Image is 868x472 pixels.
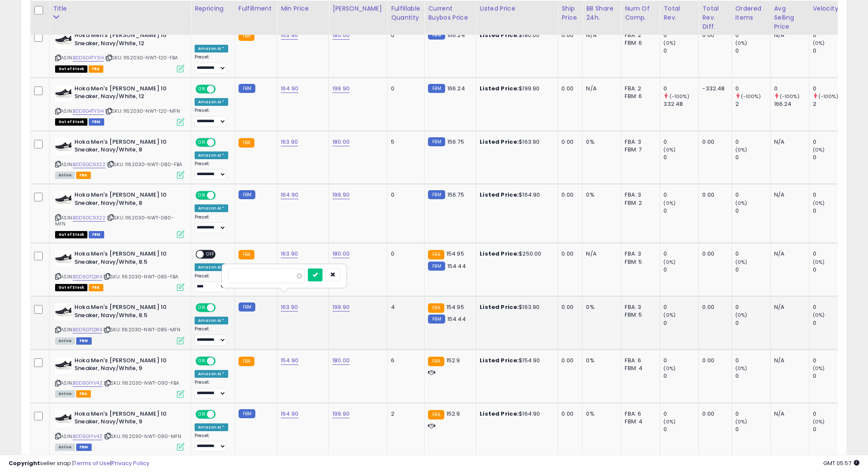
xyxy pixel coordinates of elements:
b: Hoka Men's [PERSON_NAME] 10 Sneaker, Navy/White, 9 [74,410,179,428]
small: (0%) [663,365,676,372]
div: N/A [774,357,803,364]
b: Hoka Men's [PERSON_NAME] 10 Sneaker, Navy/White, 12 [74,85,179,103]
div: 0 [663,85,698,93]
span: 152.9 [446,410,460,418]
div: Amazon AI [195,263,225,271]
span: All listings that are currently out of stock and unavailable for purchase on Amazon [55,231,87,238]
small: (0%) [735,365,747,372]
small: (-100%) [741,93,761,100]
div: 0% [586,303,614,311]
span: | SKU: 1162030-NWT-090-FBA [104,379,179,386]
img: 31aMIwfOsQL._SL40_.jpg [55,191,72,208]
div: FBA: 6 [625,410,653,418]
div: 0 [735,410,770,418]
span: 154.95 [446,250,464,258]
div: Fulfillment [239,4,273,13]
div: $164.90 [480,410,551,418]
div: Preset: [195,379,228,399]
div: 0 [735,85,770,93]
div: 0 [663,410,698,418]
div: 0.00 [561,250,576,258]
div: 0 [735,426,770,433]
a: 180.00 [332,250,350,258]
div: FBA: 3 [625,138,653,146]
div: 0 [735,303,770,311]
div: 0 [663,372,698,380]
div: 332.48 [663,100,698,108]
div: FBM: 6 [625,93,653,100]
small: FBA [428,410,444,420]
span: | SKU: 1162030-NWT-085-FBA [103,273,178,280]
div: Amazon AI * [195,98,228,106]
span: FBA [89,284,103,291]
div: $180.00 [480,31,551,39]
div: FBA: 6 [625,357,653,364]
div: Preset: [195,433,228,452]
div: Ordered Items [735,4,767,22]
div: FBA: 2 [625,85,653,93]
div: Preset: [195,326,228,346]
span: All listings currently available for purchase on Amazon [55,390,75,398]
a: 163.90 [281,138,298,146]
div: FBM: 2 [625,199,653,207]
div: 0 [663,47,698,55]
small: (0%) [735,200,747,207]
div: 0.00 [561,138,576,146]
small: FBM [428,262,445,271]
div: 166.24 [774,100,809,108]
a: B0D5G1YV4Z [73,433,102,440]
b: Listed Price: [480,138,519,146]
span: OFF [214,410,228,418]
a: Terms of Use [74,459,110,467]
div: $163.90 [480,138,551,146]
div: 0.00 [561,85,576,93]
span: ON [196,139,207,146]
div: Preset: [195,161,228,180]
div: Preset: [195,54,228,74]
div: FBA: 3 [625,250,653,258]
div: 2 [813,100,848,108]
small: (0%) [735,146,747,153]
div: Preset: [195,108,228,127]
a: 180.00 [332,31,350,40]
div: Avg Selling Price [774,4,806,31]
small: FBA [239,357,254,366]
span: All listings currently available for purchase on Amazon [55,337,75,345]
span: 156.75 [447,138,464,146]
div: 0 [663,207,698,215]
span: All listings that are currently out of stock and unavailable for purchase on Amazon [55,65,87,73]
div: 0 [735,319,770,327]
small: (0%) [735,312,747,318]
a: B0D5GC9322 [73,214,105,222]
small: (0%) [813,418,825,425]
div: Min Price [281,4,325,13]
span: | SKU: 1162030-NWT-085-MFN [103,326,180,333]
a: Privacy Policy [112,459,149,467]
div: Preset: [195,214,228,234]
small: FBM [428,84,445,93]
span: All listings that are currently out of stock and unavailable for purchase on Amazon [55,118,87,126]
small: FBA [428,250,444,259]
span: All listings currently available for purchase on Amazon [55,172,75,179]
div: 0 [735,154,770,161]
a: B0D5G4TY3H [73,54,104,62]
span: OFF [214,357,228,364]
small: (-100%) [780,93,800,100]
div: 0 [663,319,698,327]
a: 180.00 [332,356,350,365]
b: Hoka Men's [PERSON_NAME] 10 Sneaker, Navy/White, 8 [74,138,179,156]
div: 0.00 [561,410,576,418]
small: (0%) [735,418,747,425]
div: N/A [774,303,803,311]
div: 0 [813,138,848,146]
div: 0.00 [561,357,576,364]
div: 0 [813,319,848,327]
div: 0.00 [561,303,576,311]
small: FBA [428,357,444,366]
div: FBM: 5 [625,311,653,319]
div: Total Rev. Diff. [702,4,728,31]
div: FBA: 3 [625,191,653,199]
a: B0D5G7QX14 [73,326,102,333]
span: FBA [76,390,91,398]
small: (0%) [663,418,676,425]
